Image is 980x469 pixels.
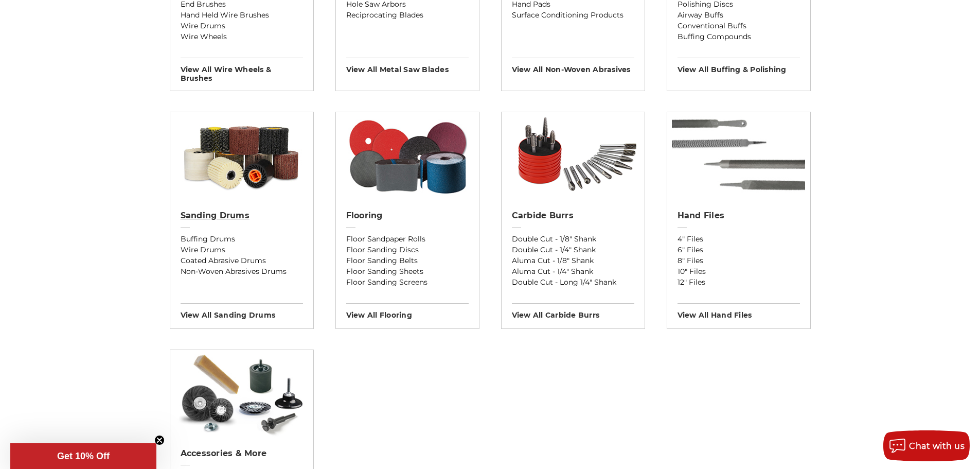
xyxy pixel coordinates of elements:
[181,10,303,21] a: Hand Held Wire Brushes
[512,245,634,255] a: Double Cut - 1/4" Shank
[346,58,469,74] h3: View All metal saw blades
[346,303,469,320] h3: View All flooring
[346,10,469,21] a: Reciprocating Blades
[678,10,800,21] a: Airway Buffs
[346,266,469,277] a: Floor Sanding Sheets
[170,112,313,200] img: Sanding Drums
[346,245,469,255] a: Floor Sanding Discs
[154,435,165,445] button: Close teaser
[909,441,965,451] span: Chat with us
[346,211,469,221] h2: Flooring
[346,277,469,288] a: Floor Sanding Screens
[181,303,303,320] h3: View All sanding drums
[678,277,800,288] a: 12" Files
[512,277,634,288] a: Double Cut - Long 1/4" Shank
[181,266,303,277] a: Non-Woven Abrasives Drums
[512,255,634,266] a: Aluma Cut - 1/8" Shank
[678,255,800,266] a: 8" Files
[672,112,805,200] img: Hand Files
[678,303,800,320] h3: View All hand files
[512,10,634,21] a: Surface Conditioning Products
[678,245,800,255] a: 6" Files
[512,234,634,245] a: Double Cut - 1/8" Shank
[502,112,645,200] img: Carbide Burrs
[181,245,303,255] a: Wire Drums
[512,266,634,277] a: Aluma Cut - 1/4" Shank
[512,303,634,320] h3: View All carbide burrs
[181,21,303,31] a: Wire Drums
[181,255,303,266] a: Coated Abrasive Drums
[346,255,469,266] a: Floor Sanding Belts
[10,443,156,469] div: Get 10% OffClose teaser
[175,350,308,438] img: Accessories & More
[341,112,474,200] img: Flooring
[678,21,800,31] a: Conventional Buffs
[512,58,634,74] h3: View All non-woven abrasives
[181,211,303,221] h2: Sanding Drums
[678,58,800,74] h3: View All buffing & polishing
[346,234,469,245] a: Floor Sandpaper Rolls
[181,58,303,83] h3: View All wire wheels & brushes
[181,448,303,459] h2: Accessories & More
[678,31,800,42] a: Buffing Compounds
[181,234,303,245] a: Buffing Drums
[181,31,303,42] a: Wire Wheels
[678,266,800,277] a: 10" Files
[57,451,110,461] span: Get 10% Off
[512,211,634,221] h2: Carbide Burrs
[678,234,800,245] a: 4" Files
[883,430,970,461] button: Chat with us
[678,211,800,221] h2: Hand Files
